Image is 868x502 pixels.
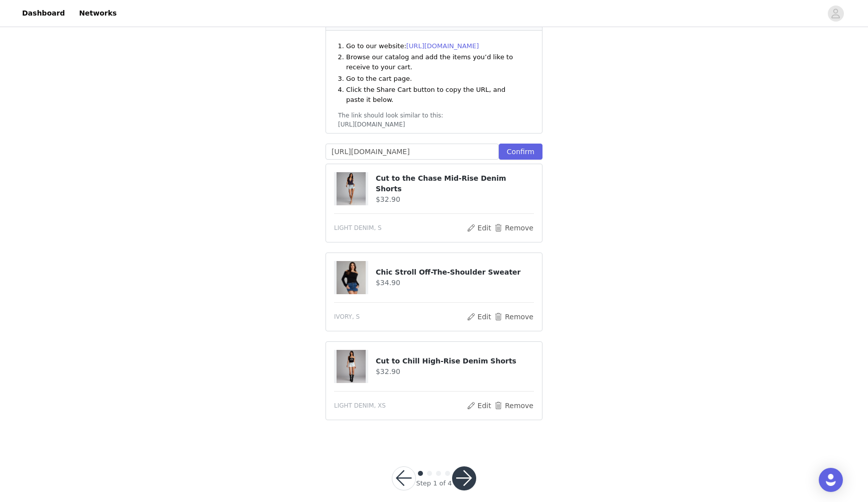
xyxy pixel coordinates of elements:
span: LIGHT DENIM, S [334,223,382,232]
button: Edit [466,311,492,323]
a: [URL][DOMAIN_NAME] [406,42,479,50]
div: avatar [831,6,840,22]
img: Cut to the Chase Mid-Rise Denim Shorts [337,172,366,205]
input: Checkout URL [325,144,499,160]
div: Step 1 of 4 [416,478,452,488]
button: Edit [466,222,492,234]
h4: $34.90 [376,278,534,288]
button: Remove [494,400,534,412]
button: Confirm [499,144,542,160]
li: Click the Share Cart button to copy the URL, and paste it below. [346,85,525,104]
a: Networks [73,2,123,25]
div: [URL][DOMAIN_NAME] [338,120,530,129]
img: Cut to Chill High-Rise Denim Shorts [337,350,366,383]
button: Remove [494,311,534,323]
img: Chic Stroll Off-The-Shoulder Sweater [337,261,366,294]
a: Dashboard [16,2,71,25]
h4: $32.90 [376,194,534,205]
h4: Cut to the Chase Mid-Rise Denim Shorts [376,173,534,194]
button: Remove [494,222,534,234]
h4: Chic Stroll Off-The-Shoulder Sweater [376,267,534,278]
li: Go to our website: [346,41,525,51]
span: IVORY, S [334,312,360,321]
li: Browse our catalog and add the items you’d like to receive to your cart. [346,52,525,72]
li: Go to the cart page. [346,74,525,84]
h4: $32.90 [376,366,534,377]
span: LIGHT DENIM, XS [334,401,386,410]
div: The link should look similar to this: [338,111,530,120]
div: Open Intercom Messenger [819,468,843,492]
h4: Cut to Chill High-Rise Denim Shorts [376,356,534,366]
button: Edit [466,400,492,412]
